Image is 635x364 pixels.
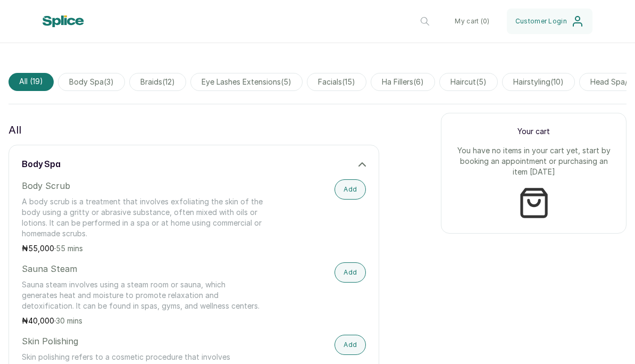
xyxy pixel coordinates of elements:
[129,73,186,91] span: braids(12)
[28,316,54,325] span: 40,000
[446,9,498,34] button: My cart (0)
[307,73,366,91] span: facials(15)
[22,279,263,311] p: Sauna steam involves using a steam room or sauna, which generates heat and moisture to promote re...
[58,73,125,91] span: body spa(3)
[454,126,613,137] p: Your cart
[56,316,82,325] span: 30 mins
[22,158,61,171] h3: body spa
[22,196,263,239] p: A body scrub is a treatment that involves exfoliating the skin of the body using a gritty or abra...
[371,73,435,91] span: ha fillers(6)
[56,244,83,253] span: 55 mins
[190,73,303,91] span: eye lashes extensions(5)
[335,262,366,283] button: Add
[439,73,498,91] span: haircut(5)
[335,335,366,355] button: Add
[9,73,54,91] span: All (19)
[22,316,263,326] p: ₦ ·
[507,9,592,34] button: Customer Login
[454,145,613,177] p: You have no items in your cart yet, start by booking an appointment or purchasing an item [DATE]
[335,179,366,200] button: Add
[515,17,567,26] span: Customer Login
[22,179,263,192] p: Body Scrub
[502,73,575,91] span: hairstyling(10)
[22,335,263,348] p: Skin Polishing
[28,244,54,253] span: 55,000
[22,262,263,275] p: Sauna Steam
[9,121,21,138] p: All
[22,243,263,254] p: ₦ ·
